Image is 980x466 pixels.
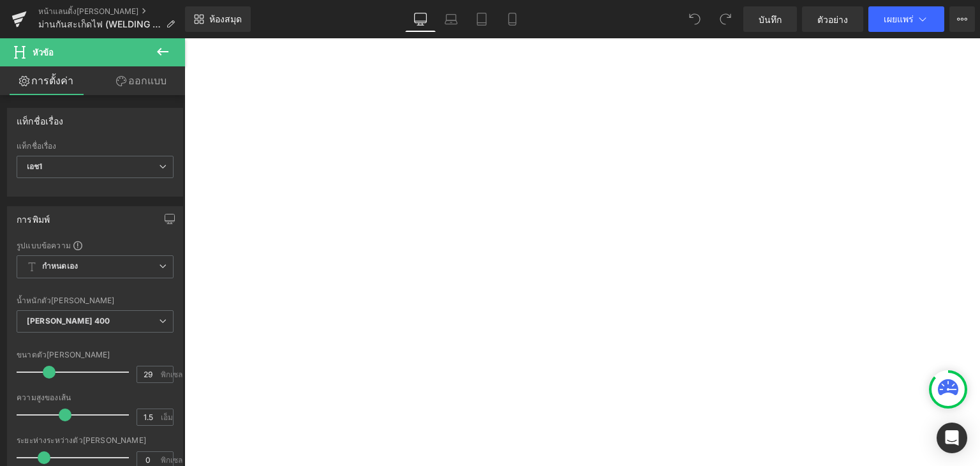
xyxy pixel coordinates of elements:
[17,350,110,359] font: ขนาดตัว[PERSON_NAME]
[161,370,183,379] font: พิกเซล
[95,66,188,95] a: ออกแบบ
[682,6,708,32] button: เลิกทำ
[17,296,114,305] font: น้ำหนักตัว[PERSON_NAME]
[949,6,975,32] button: มากกว่า
[17,241,71,250] font: รูปแบบข้อความ
[405,6,436,32] a: เดสก์ท็อป
[38,19,342,29] font: ม่านกันสะเก็ดไฟ (WELDING CURTAIN) แยกบูธเชื่อม [PERSON_NAME]เชื่อม
[17,214,50,225] font: การพิมพ์
[38,6,185,17] a: หน้าแลนดิ้ง[PERSON_NAME]
[42,261,78,271] font: กำหนดเอง
[713,6,738,32] button: ทำซ้ำ
[868,6,944,32] button: เผยแพร่
[937,423,967,453] div: เปิดอินเตอร์คอม Messenger
[817,14,848,25] font: ตัวอย่าง
[17,141,57,151] font: แท็กชื่อเรื่อง
[128,74,167,87] font: ออกแบบ
[884,13,914,24] font: เผยแพร่
[17,393,71,402] font: ความสูงของเส้น
[759,14,782,25] font: บันทึก
[802,6,863,32] a: ตัวอย่าง
[33,47,54,57] font: หัวข้อ
[27,162,43,171] font: เอช1
[161,412,173,422] font: เอ็ม
[161,455,183,465] font: พิกเซล
[17,116,64,126] font: แท็กชื่อเรื่อง
[466,6,497,32] a: แท็บเล็ต
[209,13,242,24] font: ห้องสมุด
[38,6,138,16] font: หน้าแลนดิ้ง[PERSON_NAME]
[185,6,251,32] a: ห้องสมุดใหม่
[17,435,146,445] font: ระยะห่างระหว่างตัว[PERSON_NAME]
[497,6,528,32] a: มือถือ
[436,6,466,32] a: แล็ปท็อป
[27,316,110,326] font: [PERSON_NAME] 400
[31,74,73,87] font: การตั้งค่า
